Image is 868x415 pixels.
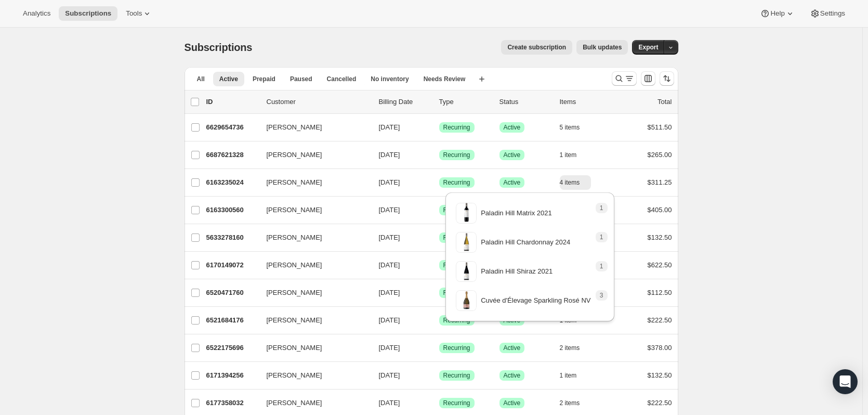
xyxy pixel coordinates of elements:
p: 6171394256 [206,370,258,381]
span: [DATE] [379,261,400,269]
div: 6522175696[PERSON_NAME][DATE]SuccessRecurringSuccessActive2 items$378.00 [206,341,672,355]
span: Active [504,344,521,352]
div: Type [439,97,491,107]
button: [PERSON_NAME] [260,257,364,274]
button: 1 item [560,148,588,162]
span: Recurring [443,123,470,132]
span: 1 [600,262,603,270]
span: Needs Review [424,75,466,83]
span: 4 items [560,178,580,187]
button: [PERSON_NAME] [260,395,364,411]
span: Create subscription [507,43,566,51]
button: Analytics [17,6,57,21]
span: [PERSON_NAME] [267,232,322,243]
span: [PERSON_NAME] [267,177,322,188]
span: Recurring [443,371,470,380]
span: Active [504,399,521,407]
p: Paladin Hill Matrix 2021 [481,208,552,218]
span: [DATE] [379,371,400,379]
p: Cuvée d'Élevage Sparkling Rosé NV [481,295,590,306]
span: Active [504,178,521,187]
p: 6687621328 [206,150,258,160]
span: 5 items [560,123,580,132]
p: Paladin Hill Shiraz 2021 [481,266,553,277]
div: 6629654736[PERSON_NAME][DATE]SuccessRecurringSuccessActive5 items$511.50 [206,120,672,135]
p: 5633278160 [206,232,258,243]
button: Settings [804,6,851,21]
button: Create new view [474,72,490,86]
div: 6520471760[PERSON_NAME][DATE]SuccessRecurringSuccessActive1 item$112.50 [206,286,672,300]
div: Open Intercom Messenger [833,369,858,394]
button: 1 item [560,368,588,383]
span: $405.00 [648,206,672,214]
span: Active [504,151,521,159]
span: Prepaid [253,75,275,83]
button: [PERSON_NAME] [260,147,364,163]
span: $222.50 [648,316,672,324]
div: 6170149072[PERSON_NAME][DATE]SuccessRecurringSuccessActive4 items$622.50 [206,258,672,273]
span: Tools [126,9,142,18]
div: 6171394256[PERSON_NAME][DATE]SuccessRecurringSuccessActive1 item$132.50 [206,368,672,383]
button: [PERSON_NAME] [260,119,364,136]
span: Export [638,43,658,51]
p: Billing Date [379,97,431,107]
button: [PERSON_NAME] [260,229,364,246]
p: 6163235024 [206,177,258,188]
button: Sort the results [660,71,674,86]
p: Total [657,97,672,107]
div: 5633278160[PERSON_NAME][DATE]SuccessRecurringSuccessActive1 item$132.50 [206,230,672,245]
p: 6521684176 [206,315,258,326]
span: 3 [600,291,603,300]
button: [PERSON_NAME] [260,202,364,218]
span: Recurring [443,151,470,159]
button: [PERSON_NAME] [260,174,364,191]
button: Search and filter results [612,71,637,86]
button: 4 items [560,175,591,190]
span: $265.00 [648,151,672,159]
span: $378.00 [648,344,672,352]
p: Status [499,97,551,107]
span: [DATE] [379,178,400,186]
span: [PERSON_NAME] [267,122,322,133]
p: 6170149072 [206,260,258,270]
button: Export [632,40,664,55]
span: [DATE] [379,206,400,214]
span: $622.50 [648,261,672,269]
button: 2 items [560,396,591,410]
span: 1 [600,204,603,212]
span: Bulk updates [583,43,622,51]
span: [PERSON_NAME] [267,370,322,381]
p: 6520471760 [206,288,258,298]
span: [PERSON_NAME] [267,343,322,353]
p: 6177358032 [206,398,258,408]
span: [DATE] [379,316,400,324]
div: Items [560,97,612,107]
span: Paused [290,75,312,83]
span: $132.50 [648,371,672,379]
p: ID [206,97,258,107]
span: $511.50 [648,123,672,131]
p: 6522175696 [206,343,258,353]
button: [PERSON_NAME] [260,284,364,301]
p: 6629654736 [206,122,258,133]
p: Paladin Hill Chardonnay 2024 [481,237,570,248]
div: 6521684176[PERSON_NAME][DATE]SuccessRecurringSuccessActive1 item$222.50 [206,313,672,328]
span: [DATE] [379,399,400,407]
span: [DATE] [379,151,400,159]
span: Recurring [443,178,470,187]
div: 6163235024[PERSON_NAME][DATE]SuccessRecurringSuccessActive4 items$311.25 [206,175,672,190]
span: 1 item [560,371,577,380]
span: Active [219,75,238,83]
span: All [197,75,205,83]
button: 5 items [560,120,591,135]
div: IDCustomerBilling DateTypeStatusItemsTotal [206,97,672,107]
span: Active [504,123,521,132]
span: Analytics [23,9,50,18]
span: [DATE] [379,344,400,352]
span: [DATE] [379,123,400,131]
button: Bulk updates [576,40,628,55]
span: $132.50 [648,234,672,241]
div: 6177358032[PERSON_NAME][DATE]SuccessRecurringSuccessActive2 items$222.50 [206,396,672,410]
span: 2 items [560,399,580,407]
span: 2 items [560,344,580,352]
